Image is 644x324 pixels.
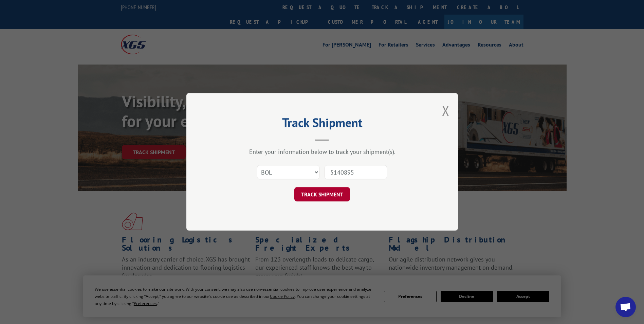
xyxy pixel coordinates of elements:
input: Number(s) [325,165,387,180]
h2: Track Shipment [220,118,424,131]
a: Open chat [615,297,636,317]
div: Enter your information below to track your shipment(s). [220,148,424,156]
button: TRACK SHIPMENT [294,187,350,202]
button: Close modal [442,102,449,120]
